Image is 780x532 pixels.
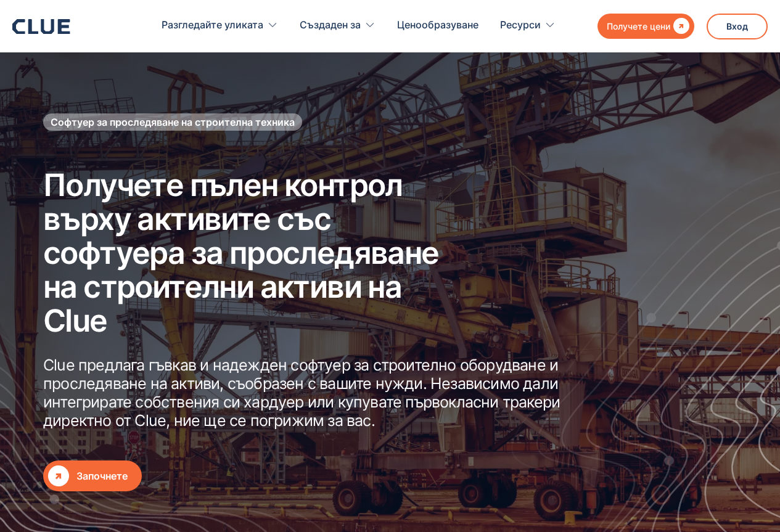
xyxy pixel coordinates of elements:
font: Започнете [76,470,128,482]
font: Ценообразуване [397,18,478,31]
a: Получете цени [597,14,694,39]
font:  [48,465,69,486]
font: Софтуер за проследяване на строителна техника [51,116,295,128]
font: Clue предлага гъвкав и надежден софтуер за строително оборудване и проследяване на активи, съобра... [43,356,560,430]
font: Получете пълен контрол върху активите със софтуера за проследяване на строителни активи на Clue [43,166,439,339]
a: Започнете [43,460,142,491]
a: Ценообразуване [397,6,478,45]
font:  [673,18,689,34]
font: Разгледайте уликата [162,18,263,31]
font: Създаден за [300,18,361,31]
div: Ресурси [500,6,556,45]
font: Вход [726,21,748,31]
a: Вход [707,14,768,39]
font: Ресурси [500,18,541,31]
font: Получете цени [607,21,670,31]
div: Създаден за [300,6,376,45]
div: Разгледайте уликата [162,6,278,45]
